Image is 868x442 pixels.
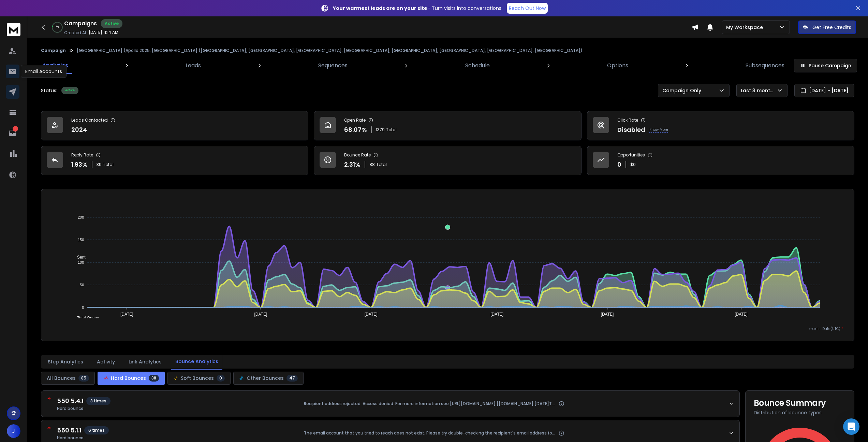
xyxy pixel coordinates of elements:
tspan: 0 [82,305,84,309]
span: Total [386,127,397,133]
h1: Campaigns [64,19,97,28]
p: Reply Rate [71,152,93,158]
span: 8 times [86,397,111,405]
p: Schedule [465,61,490,70]
span: The email account that you tried to reach does not exist. Please try double-checking the recipien... [304,430,556,436]
div: Open Intercom Messenger [843,418,859,435]
span: Other Bounces [247,375,284,382]
p: Campaign Only [662,87,704,94]
p: 2.31 % [344,160,361,169]
p: Sequences [318,61,348,70]
p: Know More [649,127,668,133]
span: 47 [286,375,298,382]
button: Pause Campaign [794,59,857,72]
p: 68.07 % [344,125,367,135]
p: Disabled [617,125,645,135]
p: 2024 [71,125,87,135]
p: Options [607,61,628,70]
p: Click Rate [617,118,638,123]
tspan: 200 [78,215,84,219]
tspan: [DATE] [490,312,503,317]
span: Hard bounce [57,435,109,441]
span: Total [103,162,114,167]
span: Sent [72,255,86,260]
a: Schedule [461,57,494,74]
h3: Bounce Summary [754,399,846,407]
button: 550 5.4.18 timesHard bounceRecipient address rejected: Access denied. For more information see [U... [41,391,739,417]
span: 550 5.1.1 [57,426,82,435]
span: All Bounces [47,375,76,382]
p: Last 3 months [741,87,777,94]
tspan: 50 [80,283,84,287]
span: 0 [217,375,225,382]
strong: Your warmest leads are on your site [333,5,427,12]
p: Analytics [42,61,68,70]
p: Subsequences [746,61,784,70]
a: Leads [181,57,205,74]
span: 6 times [84,426,109,434]
a: Reply Rate1.93%39Total [41,146,308,175]
p: Status: [41,87,57,94]
p: Distribution of bounce types [754,409,846,416]
tspan: [DATE] [365,312,378,317]
span: Total Opens [72,316,99,320]
span: 38 [149,375,159,382]
button: Bounce Analytics [171,354,222,370]
a: Sequences [314,57,352,74]
a: Opportunities0$0 [587,146,854,175]
p: Leads Contacted [71,118,108,123]
a: Leads Contacted2024 [41,111,308,140]
div: Active [61,87,78,94]
div: Active [101,19,122,28]
a: Open Rate68.07%1379Total [314,111,581,140]
p: [GEOGRAPHIC_DATA] (Apollo 2025, [GEOGRAPHIC_DATA] ([GEOGRAPHIC_DATA], [GEOGRAPHIC_DATA], [GEOGRAP... [77,48,583,53]
span: Hard Bounces [111,375,146,382]
span: 550 5.4.1 [57,396,84,406]
a: Subsequences [741,57,789,74]
a: Bounce Rate2.31%88Total [314,146,581,175]
p: $ 0 [630,162,636,167]
p: Get Free Credits [812,24,851,31]
button: Link Analytics [124,354,166,369]
a: Analytics [38,57,72,74]
tspan: [DATE] [735,312,748,317]
tspan: 100 [78,260,84,264]
tspan: [DATE] [120,312,133,317]
button: Activity [93,354,119,369]
a: Click RateDisabledKnow More [587,111,854,140]
div: Email Accounts [21,65,67,78]
button: Step Analytics [44,354,87,369]
button: Campaign [41,48,66,53]
p: Created At: [64,30,87,36]
span: Recipient address rejected: Access denied. For more information see [URL][DOMAIN_NAME] [[DOMAIN_N... [304,401,556,406]
button: J [7,424,20,438]
span: Total [376,162,387,167]
span: Soft Bounces [181,375,214,382]
p: – Turn visits into conversations [333,5,501,12]
p: 1.93 % [71,160,88,169]
p: x-axis : Date(UTC) [52,326,843,331]
span: Hard bounce [57,406,111,411]
p: My Workspace [726,24,766,31]
p: Opportunities [617,152,645,158]
tspan: [DATE] [254,312,267,317]
p: Open Rate [344,118,366,123]
p: Reach Out Now [509,5,546,12]
span: 1379 [376,127,385,133]
tspan: 150 [78,238,84,242]
a: Options [603,57,632,74]
a: Reach Out Now [507,3,548,14]
button: Get Free Credits [798,20,856,34]
p: 0 [617,160,621,169]
img: logo [7,23,20,36]
tspan: [DATE] [601,312,614,317]
span: 85 [78,375,89,382]
button: [DATE] - [DATE] [794,84,854,97]
span: 39 [97,162,102,167]
p: [DATE] 11:14 AM [89,30,118,35]
a: 1 [6,126,19,140]
p: 1 [13,126,18,132]
span: 88 [369,162,375,167]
